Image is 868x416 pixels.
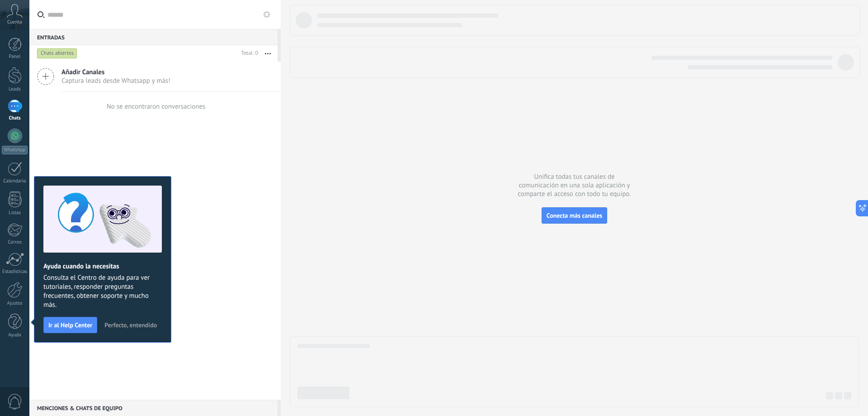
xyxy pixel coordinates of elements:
div: Total: 0 [238,49,258,58]
div: Calendario [2,178,28,184]
div: Ajustes [2,301,28,306]
div: Ayuda [2,332,28,338]
span: Perfecto, entendido [104,322,157,328]
div: No se encontraron conversaciones [107,102,206,111]
span: Cuenta [7,19,22,25]
div: Menciones & Chats de equipo [29,400,278,416]
span: Ir al Help Center [48,322,92,328]
span: Conecta más canales [547,211,602,220]
span: Captura leads desde Whatsapp y más! [61,77,170,85]
button: Ir al Help Center [43,317,97,333]
div: Correo [2,239,28,245]
div: Panel [2,54,28,60]
button: Perfecto, entendido [100,318,161,332]
div: Chats [2,115,28,121]
div: Estadísticas [2,269,28,275]
h2: Ayuda cuando la necesitas [43,262,162,271]
div: Chats abiertos [37,48,77,59]
div: Entradas [29,29,278,45]
div: Leads [2,86,28,92]
div: WhatsApp [2,146,28,154]
div: Listas [2,210,28,216]
button: Conecta más canales [542,207,607,224]
span: Añadir Canales [61,68,170,77]
span: Consulta el Centro de ayuda para ver tutoriales, responder preguntas frecuentes, obtener soporte ... [43,273,162,310]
